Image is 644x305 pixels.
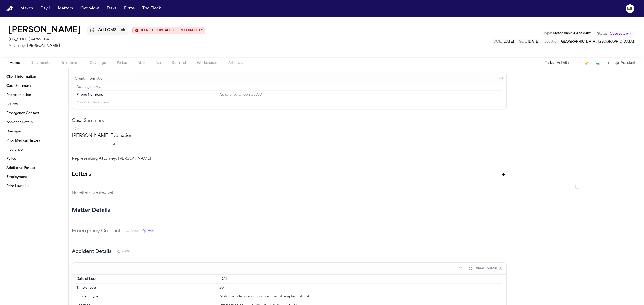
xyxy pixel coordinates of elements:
div: No phone numbers added [219,93,502,97]
h3: Client Information [74,77,106,81]
a: Emergency Contact [4,109,64,118]
a: Prior Lawsuits [4,182,64,191]
a: Police [4,155,64,163]
span: Demand [172,61,186,65]
span: Motor Vehicle Accident [553,32,591,35]
button: Tasks [104,4,119,13]
span: [GEOGRAPHIC_DATA], [GEOGRAPHIC_DATA] [560,40,634,43]
p: Nothing here yet. [76,85,502,90]
div: [DATE] [219,277,502,281]
span: Workspaces [197,61,218,65]
a: Damages [4,127,64,136]
button: Day 1 [38,4,53,13]
h1: Letters [72,170,91,179]
span: SOL : [519,40,527,43]
h2: Matter Details [72,207,110,214]
a: Accident Details [4,118,64,127]
button: Edit [496,75,505,83]
button: Change status from Case setup [594,31,635,37]
button: View Sources (1) [466,264,505,273]
span: Mail [138,61,145,65]
button: Edit matter name [9,26,81,35]
span: Police [117,61,127,65]
button: Edit DOL: 2025-08-30 [492,39,515,44]
p: No letters created yet [72,190,507,196]
a: Insurance [4,146,64,154]
dt: Time of Loss [76,286,216,290]
span: Documents [31,61,50,65]
dt: Incident Type [76,295,216,299]
button: Add New [142,229,154,233]
span: Type : [543,32,552,35]
span: [PERSON_NAME] [27,44,60,48]
button: Assistant [615,61,635,65]
button: Activity [557,61,569,65]
span: Treatment [61,61,79,65]
button: The Flock [140,4,163,13]
button: Tasks [545,61,554,65]
button: Clear Emergency Contact [126,229,139,233]
a: Case Summary [4,82,64,90]
button: Edit Location: Detroit, MI [543,39,635,44]
span: Representing Attorney: [72,157,117,161]
span: Fax [155,61,161,65]
span: Assistant [621,61,635,65]
button: Intakes [17,4,35,13]
span: Clear [122,249,130,254]
button: Edit Type: Motor Vehicle Accident [542,31,592,36]
span: Case setup [610,32,628,36]
button: Clear Accident Details [117,249,130,254]
span: Phone Numbers [76,93,103,97]
span: Location : [544,40,559,43]
div: Motor vehicle collision (two vehicles, attempted U-turn) [219,295,502,299]
a: Home [6,6,13,11]
h3: Accident Details [72,248,112,256]
a: Employment [4,173,64,181]
dt: Date of Loss [76,277,216,281]
span: Artifacts [228,61,243,65]
a: Representation [4,91,64,99]
h1: [PERSON_NAME] [9,26,81,35]
span: Add CMS Link [98,28,125,33]
p: 11 empty fields not shown. [76,101,502,105]
span: [DATE] [528,40,539,43]
span: Home [10,61,20,65]
p: [PERSON_NAME] Evaluation [72,133,507,139]
button: Edit [455,264,464,273]
span: Status: [597,32,608,36]
span: Edit [497,77,503,81]
button: Overview [78,4,101,13]
button: Add Task [572,59,580,67]
span: Attorney: [9,44,26,48]
span: Add [148,229,154,233]
a: Client Information [4,73,64,81]
button: Edit SOL: 2028-08-30 [518,39,541,44]
a: Letters [4,100,64,109]
button: Make a Call [594,59,601,67]
button: Firms [122,4,137,13]
span: DOL : [493,40,502,43]
span: Edit [457,267,462,270]
div: 20:14 [219,286,502,290]
span: [DATE] [503,40,514,43]
img: Finch Logo [6,6,13,11]
h3: Emergency Contact [72,228,121,235]
button: Matters [56,4,75,13]
a: Additional Parties [4,164,64,172]
h2: Case Summary [72,118,507,124]
a: Prior Medical History [4,136,64,145]
span: DO NOT CONTACT CLIENT DIRECTLY [140,28,203,33]
h2: [US_STATE] Auto Law [9,36,205,43]
div: [PERSON_NAME] [72,156,507,162]
button: Add CMS Link [87,26,128,35]
span: Coverage [90,61,106,65]
button: Create Immediate Task [583,59,591,67]
button: Edit client contact restriction [132,27,205,34]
